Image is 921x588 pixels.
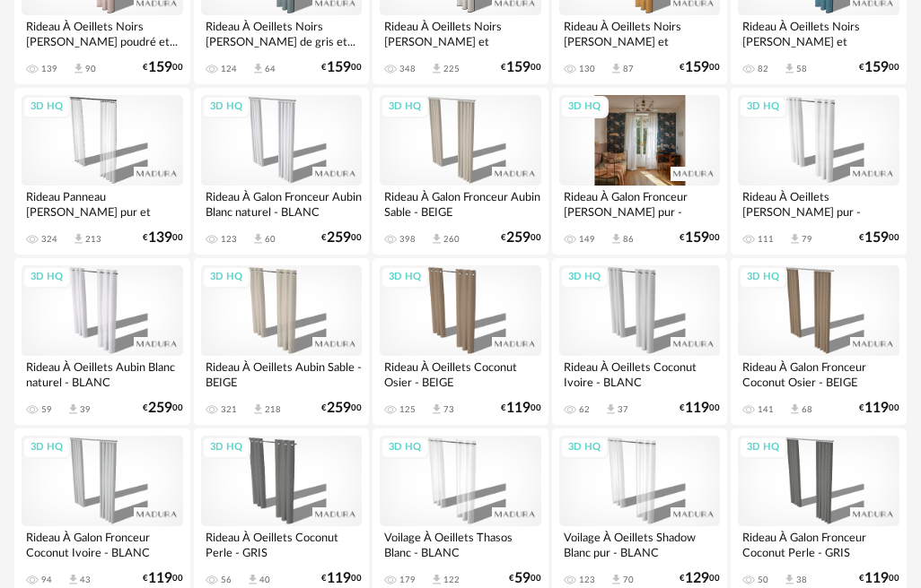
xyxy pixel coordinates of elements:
[560,96,609,118] div: 3D HQ
[327,232,351,244] span: 259
[788,232,802,246] span: Download icon
[559,15,721,51] div: Rideau À Oeillets Noirs [PERSON_NAME] et bourdon...
[731,88,907,255] a: 3D HQ Rideau À Oeillets [PERSON_NAME] pur - BLANC 111 Download icon 79 €15900
[501,402,541,414] div: € 00
[610,62,623,75] span: Download icon
[194,258,370,425] a: 3D HQ Rideau À Oeillets Aubin Sable - BEIGE 321 Download icon 218 €25900
[202,437,250,459] div: 3D HQ
[22,437,71,459] div: 3D HQ
[618,404,628,415] div: 37
[738,186,899,221] div: Rideau À Oeillets [PERSON_NAME] pur - BLANC
[802,234,812,245] div: 79
[731,258,907,425] a: 3D HQ Rideau À Galon Fronceur Coconut Osier - BEIGE 141 Download icon 68 €11900
[680,573,720,584] div: € 00
[604,402,618,416] span: Download icon
[148,62,172,73] span: 159
[685,573,709,584] span: 129
[265,64,276,74] div: 64
[380,526,541,562] div: Voilage À Oeillets Thasos Blanc - BLANC
[501,232,541,244] div: € 00
[246,573,259,586] span: Download icon
[443,64,460,74] div: 225
[251,402,265,416] span: Download icon
[251,232,265,246] span: Download icon
[579,234,595,245] div: 149
[610,232,623,246] span: Download icon
[148,232,172,244] span: 139
[143,573,183,584] div: € 00
[143,62,183,73] div: € 00
[201,356,363,392] div: Rideau À Oeillets Aubin Sable - BEIGE
[579,64,595,74] div: 130
[739,96,787,118] div: 3D HQ
[443,404,454,415] div: 73
[202,266,250,289] div: 3D HQ
[399,575,416,585] div: 179
[327,402,351,414] span: 259
[560,266,609,289] div: 3D HQ
[623,64,634,74] div: 87
[559,186,721,221] div: Rideau À Galon Fronceur [PERSON_NAME] pur - BLANC
[22,96,71,118] div: 3D HQ
[72,62,85,75] span: Download icon
[221,64,237,74] div: 124
[381,96,429,118] div: 3D HQ
[381,266,429,289] div: 3D HQ
[859,573,899,584] div: € 00
[864,573,889,584] span: 119
[321,62,362,73] div: € 00
[202,96,250,118] div: 3D HQ
[758,575,768,585] div: 50
[66,573,80,586] span: Download icon
[443,575,460,585] div: 122
[443,234,460,245] div: 260
[373,258,548,425] a: 3D HQ Rideau À Oeillets Coconut Osier - BEIGE 125 Download icon 73 €11900
[506,62,531,73] span: 159
[327,62,351,73] span: 159
[22,526,183,562] div: Rideau À Galon Fronceur Coconut Ivoire - BLANC
[796,64,807,74] div: 58
[685,232,709,244] span: 159
[680,232,720,244] div: € 00
[758,404,774,415] div: 141
[194,88,370,255] a: 3D HQ Rideau À Galon Fronceur Aubin Blanc naturel - BLANC 123 Download icon 60 €25900
[506,402,531,414] span: 119
[22,186,183,221] div: Rideau Panneau [PERSON_NAME] pur et bourdon noir -...
[201,15,363,51] div: Rideau À Oeillets Noirs [PERSON_NAME] de gris et...
[201,186,363,221] div: Rideau À Galon Fronceur Aubin Blanc naturel - BLANC
[430,232,443,246] span: Download icon
[201,526,363,562] div: Rideau À Oeillets Coconut Perle - GRIS
[430,573,443,586] span: Download icon
[758,234,774,245] div: 111
[327,573,351,584] span: 119
[506,232,531,244] span: 259
[680,62,720,73] div: € 00
[72,232,85,246] span: Download icon
[399,404,416,415] div: 125
[85,64,96,74] div: 90
[22,356,183,392] div: Rideau À Oeillets Aubin Blanc naturel - BLANC
[381,437,429,459] div: 3D HQ
[859,232,899,244] div: € 00
[802,404,812,415] div: 68
[66,402,80,416] span: Download icon
[623,234,634,245] div: 86
[559,356,721,392] div: Rideau À Oeillets Coconut Ivoire - BLANC
[251,62,265,75] span: Download icon
[623,575,634,585] div: 70
[738,15,899,51] div: Rideau À Oeillets Noirs [PERSON_NAME] et [PERSON_NAME]...
[796,575,807,585] div: 38
[14,258,190,425] a: 3D HQ Rideau À Oeillets Aubin Blanc naturel - BLANC 59 Download icon 39 €25900
[221,575,232,585] div: 56
[509,573,541,584] div: € 00
[399,64,416,74] div: 348
[430,62,443,75] span: Download icon
[265,234,276,245] div: 60
[783,573,796,586] span: Download icon
[22,15,183,51] div: Rideau À Oeillets Noirs [PERSON_NAME] poudré et...
[864,232,889,244] span: 159
[22,266,71,289] div: 3D HQ
[41,234,57,245] div: 324
[148,402,172,414] span: 259
[41,575,52,585] div: 94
